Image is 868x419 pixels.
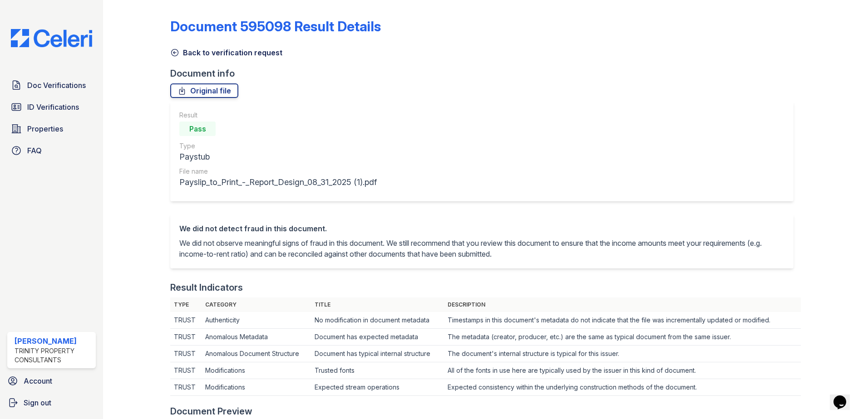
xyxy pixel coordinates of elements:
[179,141,377,151] div: Type
[4,394,99,412] a: Sign out
[311,362,444,379] td: Trusted fonts
[444,312,801,329] td: Timestamps in this document's metadata do not indicate that the file was incrementally updated or...
[4,372,99,390] a: Account
[27,80,86,91] span: Doc Verifications
[311,312,444,329] td: No modification in document metadata
[7,141,96,160] a: FAQ
[170,297,202,312] th: Type
[311,297,444,312] th: Title
[170,47,282,58] a: Back to verification request
[7,120,96,138] a: Properties
[170,362,202,379] td: TRUST
[830,383,859,410] iframe: chat widget
[170,67,801,80] div: Document info
[24,397,51,408] span: Sign out
[179,223,784,234] div: We did not detect fraud in this document.
[202,312,311,329] td: Authenticity
[170,379,202,396] td: TRUST
[179,111,377,120] div: Result
[27,145,42,156] span: FAQ
[311,346,444,362] td: Document has typical internal structure
[15,336,92,346] div: [PERSON_NAME]
[444,329,801,346] td: The metadata (creator, producer, etc.) are the same as typical document from the same issuer.
[7,76,96,94] a: Doc Verifications
[179,167,377,176] div: File name
[179,238,784,259] p: We did not observe meaningful signs of fraud in this document. We still recommend that you review...
[444,379,801,396] td: Expected consistency within the underlying construction methods of the document.
[202,379,311,396] td: Modifications
[24,375,52,386] span: Account
[170,346,202,362] td: TRUST
[444,297,801,312] th: Description
[202,329,311,346] td: Anomalous Metadata
[179,176,377,189] div: Payslip_to_Print_-_Report_Design_08_31_2025 (1).pdf
[170,312,202,329] td: TRUST
[311,379,444,396] td: Expected stream operations
[170,329,202,346] td: TRUST
[202,362,311,379] td: Modifications
[444,346,801,362] td: The document's internal structure is typical for this issuer.
[444,362,801,379] td: All of the fonts in use here are typically used by the issuer in this kind of document.
[27,102,79,112] span: ID Verifications
[179,122,216,136] div: Pass
[202,346,311,362] td: Anomalous Document Structure
[202,297,311,312] th: Category
[170,18,381,34] a: Document 595098 Result Details
[170,83,238,98] a: Original file
[15,346,92,365] div: Trinity Property Consultants
[170,281,243,294] div: Result Indicators
[311,329,444,346] td: Document has expected metadata
[4,29,99,47] img: CE_Logo_Blue-a8612792a0a2168367f1c8372b55b34899dd931a85d93a1a3d3e32e68fde9ad4.png
[7,98,96,116] a: ID Verifications
[27,123,63,134] span: Properties
[170,405,252,418] div: Document Preview
[179,151,377,163] div: Paystub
